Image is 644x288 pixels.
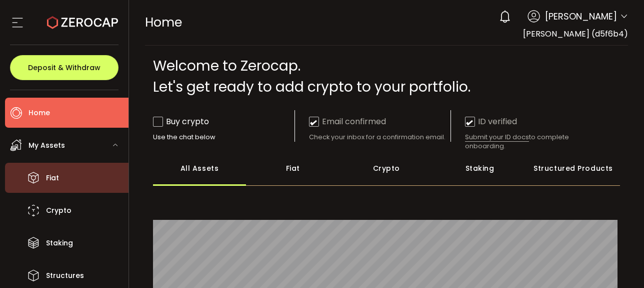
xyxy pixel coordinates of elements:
[465,115,517,128] div: ID verified
[523,28,628,40] span: [PERSON_NAME] (d5f6b4)
[46,171,59,185] span: Fiat
[545,10,617,23] span: [PERSON_NAME]
[465,133,606,151] div: to complete onboarding.
[153,56,620,98] div: Welcome to Zerocap. Let's get ready to add crypto to your portfolio.
[153,133,294,142] div: Use the chat below
[46,203,71,218] span: Crypto
[153,115,209,128] div: Buy crypto
[309,133,450,142] div: Check your inbox for a confirmation email.
[153,151,246,186] div: All Assets
[309,115,386,128] div: Email confirmed
[28,64,100,71] span: Deposit & Withdraw
[433,151,526,186] div: Staking
[465,133,529,142] span: Submit your ID docs
[46,268,84,283] span: Structures
[527,180,644,288] iframe: Chat Widget
[339,151,433,186] div: Crypto
[246,151,339,186] div: Fiat
[46,236,73,250] span: Staking
[10,55,118,80] button: Deposit & Withdraw
[526,151,620,186] div: Structured Products
[28,138,65,153] span: My Assets
[28,106,50,120] span: Home
[145,14,182,31] span: Home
